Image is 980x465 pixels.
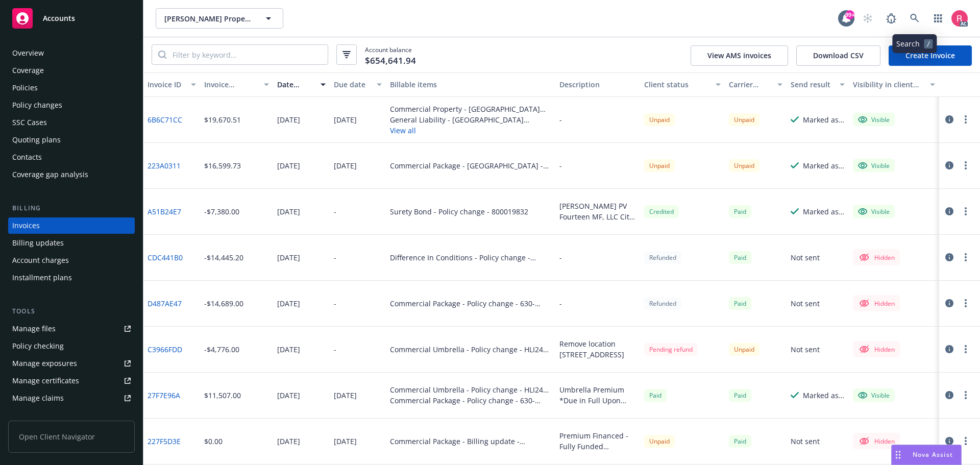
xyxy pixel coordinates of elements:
div: Not sent [791,436,820,447]
div: Policies [12,80,38,96]
a: CDC441B0 [148,252,183,263]
a: Manage files [8,321,135,337]
button: [PERSON_NAME] Property Ventures, LLC [156,8,283,29]
div: Marked as sent [803,390,845,401]
div: Not sent [791,344,820,355]
div: Umbrella Premium *Due in Full Upon Receipt Package Policy Installment Plan: [DATE] - $1,194.00 [D... [559,384,636,406]
div: Date issued [277,79,314,90]
button: Send result [787,72,849,97]
div: Commercial Umbrella - Policy change - HLI24-A-G74872827 [390,344,551,355]
div: $11,507.00 [204,390,241,401]
div: Commercial Property - [GEOGRAPHIC_DATA] Apartments - SIA 101633 [390,104,551,114]
div: Billable items [390,79,551,90]
div: - [334,298,336,309]
a: Contacts [8,149,135,165]
div: Policy checking [12,338,64,354]
a: Start snowing [857,8,878,29]
div: [DATE] [277,298,300,309]
div: - [334,252,336,263]
div: Visible [858,115,890,124]
a: Policies [8,80,135,96]
div: - [334,344,336,355]
div: $19,670.51 [204,114,241,125]
div: Unpaid [644,113,675,126]
div: $16,599.73 [204,160,241,171]
button: Carrier status [725,72,787,97]
div: Carrier status [729,79,772,90]
div: Marked as sent [803,114,845,125]
svg: Search [158,51,166,59]
button: Invoice amount [200,72,274,97]
div: Quoting plans [12,132,61,148]
div: Send result [791,79,834,90]
div: Unpaid [644,435,675,448]
a: 223A0311 [148,160,181,171]
button: Nova Assist [891,445,962,465]
button: Download CSV [796,45,880,66]
a: Manage certificates [8,373,135,389]
div: Paid [729,297,751,310]
div: Due date [334,79,371,90]
div: [DATE] [277,344,300,355]
div: Paid [644,389,667,402]
div: Marked as sent [803,160,845,171]
div: - [559,114,562,125]
div: [DATE] [334,160,357,171]
div: Coverage [12,62,44,79]
div: Unpaid [729,113,759,126]
div: Contacts [12,149,42,165]
div: Paid [729,251,751,264]
div: Premium Financed - Fully Funded $20,345.26 [559,430,636,452]
a: 6B6C71CC [148,114,182,125]
button: Client status [640,72,725,97]
div: [PERSON_NAME] PV Fourteen MF, LLC City of [GEOGRAPHIC_DATA] - Off-Site Improvements Bond Amount: ... [559,201,636,222]
div: Installment plans [12,270,72,286]
a: Billing updates [8,235,135,251]
div: 99+ [845,10,854,19]
div: Unpaid [729,159,759,172]
div: Manage exposures [12,355,77,372]
div: Pending refund [644,343,698,356]
img: photo [951,10,968,27]
div: Hidden [858,343,895,355]
div: Tools [8,306,135,316]
button: Description [555,72,640,97]
a: 27F7E96A [148,390,180,401]
div: Hidden [858,435,895,447]
a: Switch app [928,8,948,29]
div: Not sent [791,298,820,309]
span: Accounts [43,14,75,22]
div: -$14,445.20 [204,252,243,263]
button: View all [390,125,551,136]
div: Overview [12,45,44,61]
a: Overview [8,45,135,61]
a: 227F5D3E [148,436,181,447]
div: Account charges [12,252,69,268]
div: Billing [8,203,135,213]
div: Drag to move [892,445,904,464]
div: Invoice ID [148,79,185,90]
span: Nova Assist [913,450,953,459]
div: [DATE] [277,390,300,401]
div: Paid [729,389,751,402]
div: [DATE] [277,206,300,217]
a: Search [904,8,925,29]
div: -$4,776.00 [204,344,239,355]
div: General Liability - [GEOGRAPHIC_DATA] Apartments - BDG-3123008-01 [390,114,551,125]
span: Open Client Navigator [8,421,135,453]
span: Manage exposures [8,355,135,372]
div: Manage files [12,321,56,337]
div: Marked as sent [803,206,845,217]
div: Credited [644,205,679,218]
button: Billable items [386,72,555,97]
div: Paid [729,435,751,448]
div: Coverage gap analysis [12,166,88,183]
div: Hidden [858,251,895,263]
div: Remove location [STREET_ADDRESS] [559,338,636,360]
div: Visible [858,207,890,216]
div: - [559,160,562,171]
